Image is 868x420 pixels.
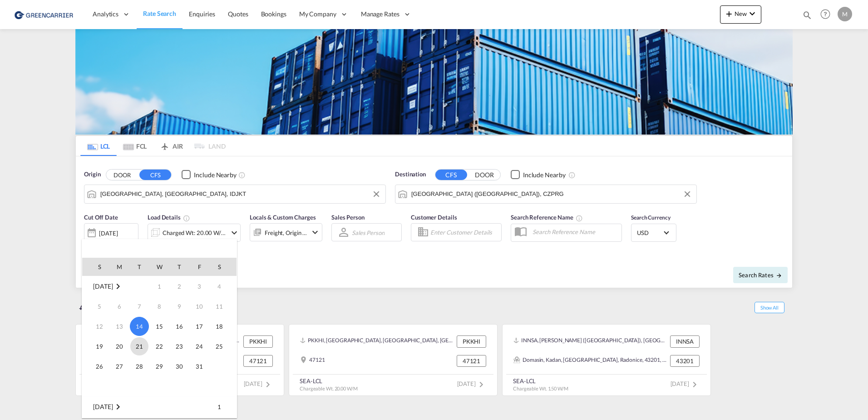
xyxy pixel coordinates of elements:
[169,336,189,356] td: Thursday October 23 2025
[169,296,189,316] td: Thursday October 9 2025
[189,356,209,376] td: Friday October 31 2025
[82,276,149,297] td: October 2025
[82,397,237,417] tr: Week 1
[82,376,237,397] tr: Week undefined
[82,258,237,418] md-calendar: Calendar
[149,356,169,376] td: Wednesday October 29 2025
[150,317,168,335] span: 15
[169,316,189,336] td: Thursday October 16 2025
[130,317,149,336] span: 14
[82,356,237,376] tr: Week 5
[209,336,237,356] td: Saturday October 25 2025
[130,337,148,355] span: 21
[209,296,237,316] td: Saturday October 11 2025
[82,356,109,376] td: Sunday October 26 2025
[149,258,169,276] th: W
[210,317,228,335] span: 18
[189,258,209,276] th: F
[190,337,208,355] span: 24
[170,357,188,375] span: 30
[109,356,129,376] td: Monday October 27 2025
[149,316,169,336] td: Wednesday October 15 2025
[109,258,129,276] th: M
[109,336,129,356] td: Monday October 20 2025
[149,336,169,356] td: Wednesday October 22 2025
[189,296,209,316] td: Friday October 10 2025
[209,276,237,297] td: Saturday October 4 2025
[169,356,189,376] td: Thursday October 30 2025
[170,317,188,335] span: 16
[189,276,209,297] td: Friday October 3 2025
[129,316,149,336] td: Tuesday October 14 2025
[129,356,149,376] td: Tuesday October 28 2025
[82,316,109,336] td: Sunday October 12 2025
[82,336,237,356] tr: Week 4
[210,398,228,416] span: 1
[110,337,128,355] span: 20
[189,336,209,356] td: Friday October 24 2025
[82,296,109,316] td: Sunday October 5 2025
[129,296,149,316] td: Tuesday October 7 2025
[210,337,228,355] span: 25
[190,317,208,335] span: 17
[189,316,209,336] td: Friday October 17 2025
[109,296,129,316] td: Monday October 6 2025
[82,397,149,417] td: November 2025
[149,276,169,297] td: Wednesday October 1 2025
[82,316,237,336] tr: Week 3
[169,258,189,276] th: T
[150,357,168,375] span: 29
[170,337,188,355] span: 23
[149,296,169,316] td: Wednesday October 8 2025
[209,258,237,276] th: S
[82,258,109,276] th: S
[209,397,237,417] td: Saturday November 1 2025
[93,282,113,290] span: [DATE]
[129,336,149,356] td: Tuesday October 21 2025
[82,276,237,297] tr: Week 1
[150,337,168,355] span: 22
[82,336,109,356] td: Sunday October 19 2025
[90,357,108,375] span: 26
[109,316,129,336] td: Monday October 13 2025
[93,403,113,410] span: [DATE]
[209,316,237,336] td: Saturday October 18 2025
[169,276,189,297] td: Thursday October 2 2025
[90,337,108,355] span: 19
[129,258,149,276] th: T
[190,357,208,375] span: 31
[130,357,148,375] span: 28
[110,357,128,375] span: 27
[82,296,237,316] tr: Week 2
